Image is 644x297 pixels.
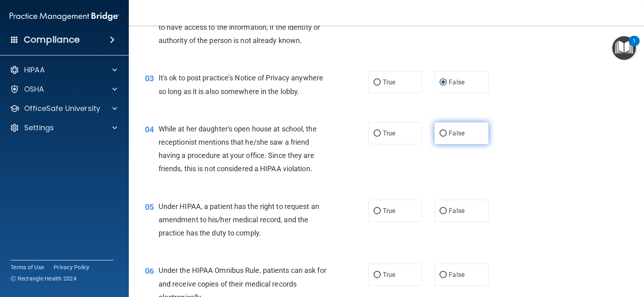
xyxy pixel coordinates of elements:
[440,272,447,278] input: False
[145,202,154,212] span: 05
[383,78,395,86] span: True
[145,266,154,276] span: 06
[24,34,80,45] h4: Compliance
[159,202,319,237] span: Under HIPAA, a patient has the right to request an amendment to his/her medical record, and the p...
[10,8,119,25] img: PMB logo
[10,84,117,94] a: OSHA
[449,78,464,86] span: False
[633,41,636,51] div: 1
[10,65,117,75] a: HIPAA
[24,65,45,75] p: HIPAA
[374,131,381,137] input: True
[24,104,100,113] p: OfficeSafe University
[24,123,54,133] p: Settings
[54,263,90,271] a: Privacy Policy
[145,125,154,134] span: 04
[10,123,117,133] a: Settings
[10,274,76,283] span: Ⓒ Rectangle Health 2024
[449,207,464,215] span: False
[440,208,447,214] input: False
[449,271,464,279] span: False
[10,104,117,113] a: OfficeSafe University
[440,131,447,137] input: False
[440,80,447,86] input: False
[159,125,317,173] span: While at her daughter's open house at school, the receptionist mentions that he/she saw a friend ...
[374,80,381,86] input: True
[24,84,44,94] p: OSHA
[145,74,154,83] span: 03
[383,129,395,137] span: True
[612,36,636,60] button: Open Resource Center, 1 new notification
[159,74,323,95] span: It's ok to post practice’s Notice of Privacy anywhere so long as it is also somewhere in the lobby.
[374,208,381,214] input: True
[10,263,44,271] a: Terms of Use
[383,271,395,279] span: True
[383,207,395,215] span: True
[449,129,464,137] span: False
[374,272,381,278] input: True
